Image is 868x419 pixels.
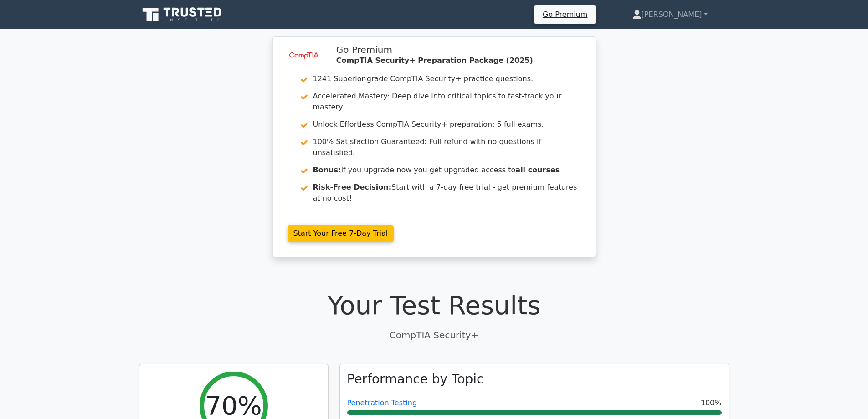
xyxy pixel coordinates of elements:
[537,8,593,21] a: Go Premium
[288,225,394,242] a: Start Your Free 7-Day Trial
[701,398,722,409] span: 100%
[347,398,417,407] a: Penetration Testing
[347,372,484,387] h3: Performance by Topic
[611,5,729,24] a: [PERSON_NAME]
[139,290,729,321] h1: Your Test Results
[139,328,729,342] p: CompTIA Security+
